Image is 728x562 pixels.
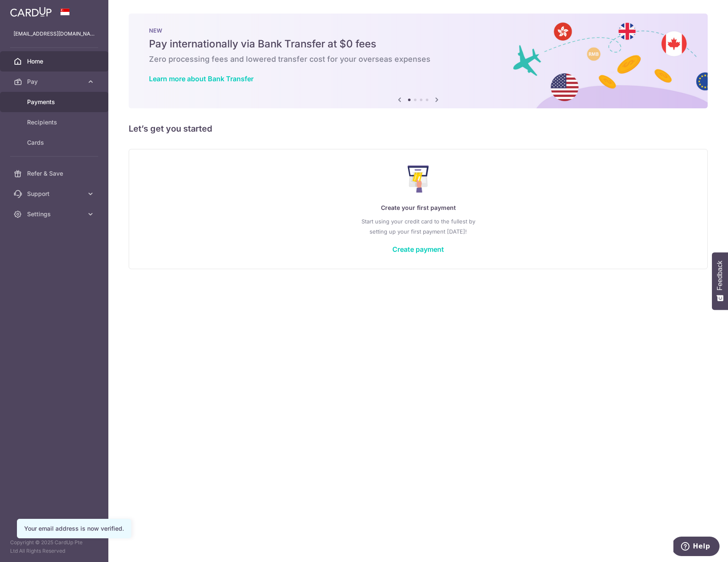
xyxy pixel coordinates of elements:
iframe: Opens a widget where you can find more information [673,537,720,558]
p: Start using your credit card to the fullest by setting up your first payment [DATE]! [146,216,690,237]
img: Make Payment [408,165,429,193]
span: Payments [27,98,83,106]
a: Create payment [392,245,444,253]
a: Learn more about Bank Transfer [149,74,254,83]
span: Pay [27,77,83,86]
span: Refer & Save [27,169,83,178]
div: Your email address is now verified. [24,524,124,533]
span: Recipients [27,118,83,127]
span: Feedback [716,261,724,290]
img: CardUp [10,7,52,17]
p: NEW [149,27,687,34]
span: Settings [27,210,83,218]
h6: Zero processing fees and lowered transfer cost for your overseas expenses [149,54,687,64]
p: Create your first payment [146,203,690,213]
h5: Pay internationally via Bank Transfer at $0 fees [149,37,687,51]
img: Bank transfer banner [129,14,708,108]
span: Home [27,57,83,66]
button: Feedback - Show survey [712,252,728,310]
span: Cards [27,138,83,147]
h5: Let’s get you started [129,122,708,135]
span: Support [27,190,83,198]
p: [EMAIL_ADDRESS][DOMAIN_NAME] [14,30,95,38]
